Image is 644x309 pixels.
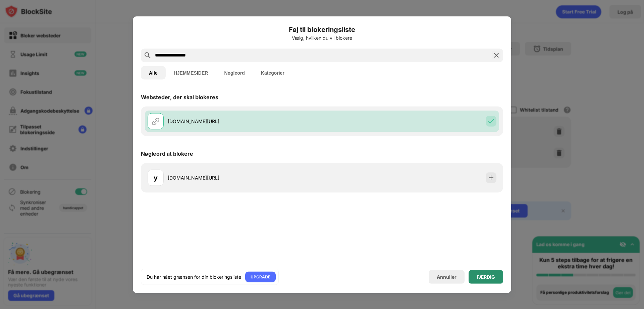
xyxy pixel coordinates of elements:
[144,51,152,59] img: search.svg
[251,273,270,280] div: UPGRADE
[168,174,322,181] div: [DOMAIN_NAME][URL]
[437,274,457,280] div: Annuller
[147,273,241,280] div: Du har nået grænsen for din blokeringsliste
[141,66,166,79] button: Alle
[154,172,158,183] div: y
[141,24,503,34] h6: Føj til blokeringsliste
[216,66,253,79] button: Nøgleord
[141,35,503,40] div: Vælg, hvilken du vil blokere
[253,66,292,79] button: Kategorier
[141,93,218,100] div: Websteder, der skal blokeres
[166,66,216,79] button: HJEMMESIDER
[168,118,322,125] div: [DOMAIN_NAME][URL]
[141,150,193,157] div: Nøgleord at blokere
[477,274,495,279] div: FÆRDIG
[152,117,160,125] img: url.svg
[492,51,500,59] img: search-close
